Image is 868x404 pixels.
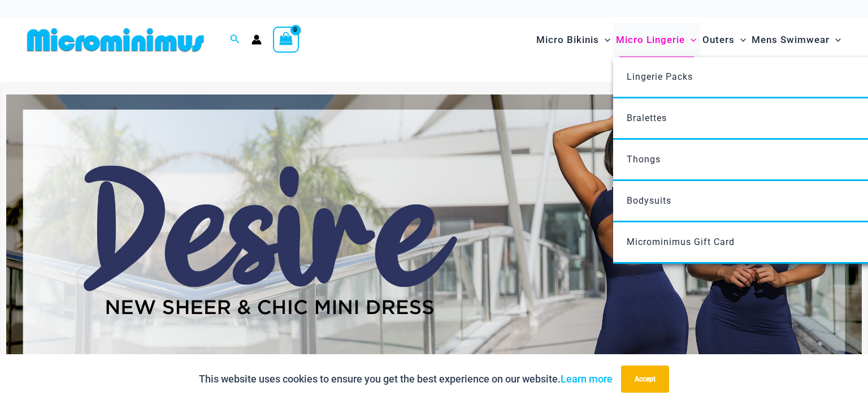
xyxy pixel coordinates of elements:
[830,25,841,54] span: Menu Toggle
[251,35,262,45] a: Account icon link
[621,366,669,393] button: Accept
[627,195,671,206] span: Bodysuits
[230,33,240,47] a: Search icon link
[599,25,610,54] span: Menu Toggle
[702,25,735,54] span: Outers
[23,27,209,53] img: MM SHOP LOGO FLAT
[627,113,667,123] span: Bralettes
[561,373,613,385] a: Learn more
[613,23,699,57] a: Micro LingerieMenu ToggleMenu Toggle
[199,371,613,388] p: This website uses cookies to ensure you get the best experience on our website.
[749,23,844,57] a: Mens SwimwearMenu ToggleMenu Toggle
[735,25,746,54] span: Menu Toggle
[536,25,599,54] span: Micro Bikinis
[6,94,862,386] img: Desire me Navy Dress
[616,25,685,54] span: Micro Lingerie
[533,23,613,57] a: Micro BikinisMenu ToggleMenu Toggle
[627,71,693,82] span: Lingerie Packs
[700,23,749,57] a: OutersMenu ToggleMenu Toggle
[273,27,299,53] a: View Shopping Cart, empty
[685,25,696,54] span: Menu Toggle
[752,25,830,54] span: Mens Swimwear
[627,237,735,247] span: Microminimus Gift Card
[532,21,845,59] nav: Site Navigation
[627,154,661,165] span: Thongs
